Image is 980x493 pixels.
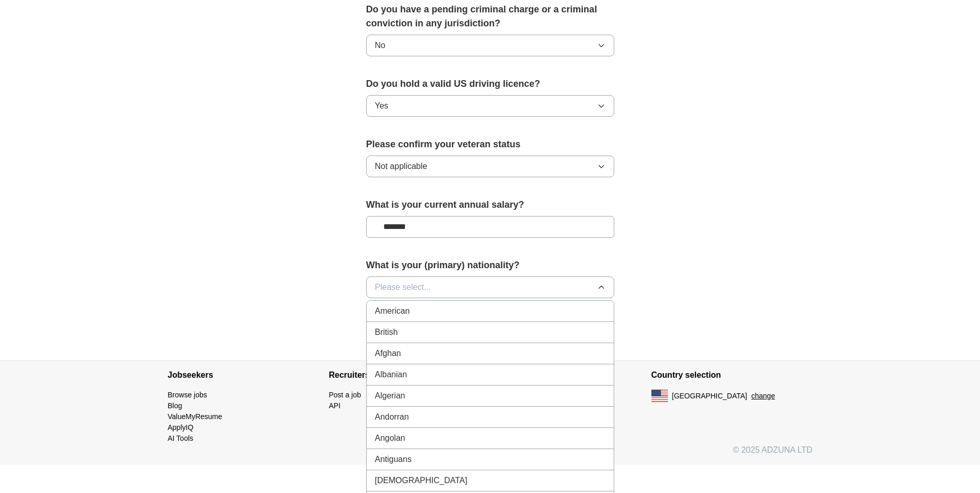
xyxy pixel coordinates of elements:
[366,258,614,272] label: What is your (primary) nationality?
[366,156,614,177] button: Not applicable
[329,402,341,410] a: API
[751,391,775,402] button: change
[375,432,406,444] span: Angolan
[366,137,614,151] label: Please confirm your veteran status
[375,411,409,423] span: Andorran
[651,361,813,390] h4: Country selection
[160,444,821,465] div: © 2025 ADZUNA LTD
[375,390,406,402] span: Algerian
[329,391,361,399] a: Post a job
[672,391,748,402] span: [GEOGRAPHIC_DATA]
[375,305,410,317] span: American
[168,423,194,432] a: ApplyIQ
[168,391,207,399] a: Browse jobs
[168,412,223,421] a: ValueMyResume
[651,390,668,402] img: US flag
[168,434,194,442] a: AI Tools
[375,281,431,294] span: Please select...
[168,402,182,410] a: Blog
[375,347,401,360] span: Afghan
[375,39,385,52] span: No
[366,77,614,91] label: Do you hold a valid US driving licence?
[366,198,614,212] label: What is your current annual salary?
[366,276,614,298] button: Please select...
[375,160,427,173] span: Not applicable
[375,368,407,381] span: Albanian
[366,95,614,117] button: Yes
[375,453,412,466] span: Antiguans
[366,35,614,56] button: No
[375,474,468,487] span: [DEMOGRAPHIC_DATA]
[366,3,614,30] label: Do you have a pending criminal charge or a criminal conviction in any jurisdiction?
[375,326,398,338] span: British
[375,100,388,112] span: Yes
